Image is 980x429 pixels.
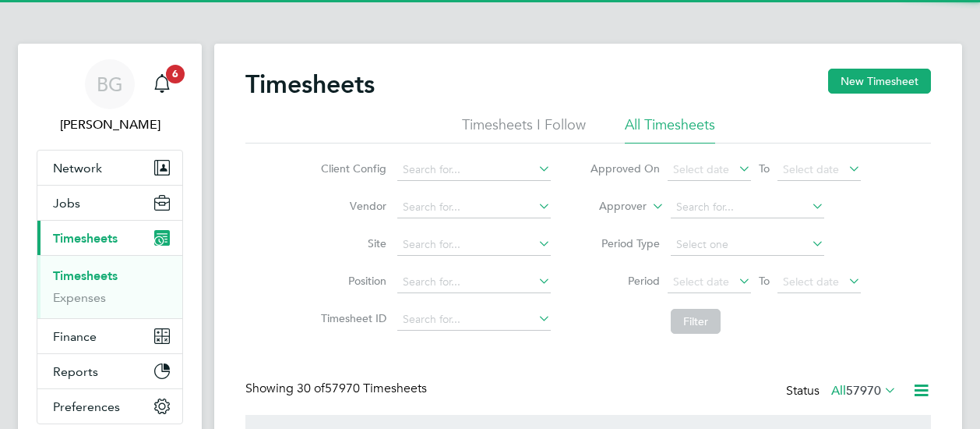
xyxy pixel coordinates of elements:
div: Status [786,381,900,402]
input: Search for... [397,197,551,218]
input: Search for... [671,197,824,218]
label: Approver [576,199,647,214]
a: Timesheets [53,268,118,283]
span: Select date [673,162,729,176]
label: Approved On [590,161,660,175]
span: 6 [166,65,185,83]
span: 30 of [297,381,325,396]
span: To [754,158,774,179]
span: Select date [673,275,729,289]
label: Timesheet ID [316,311,386,325]
div: Showing [245,381,430,397]
span: Finance [53,329,97,344]
span: Preferences [53,399,120,414]
span: Select date [783,162,839,176]
a: 6 [146,59,178,109]
h2: Timesheets [245,69,375,100]
button: Finance [37,319,182,353]
span: BG [97,74,123,94]
button: New Timesheet [828,69,931,94]
span: 57970 Timesheets [297,381,427,396]
input: Search for... [397,234,551,256]
span: 57970 [846,383,881,399]
button: Reports [37,354,182,388]
label: Position [316,274,386,288]
button: Timesheets [37,221,182,255]
span: To [754,271,774,291]
span: Jobs [53,196,80,211]
label: Client Config [316,161,386,175]
input: Select one [671,234,824,256]
a: Expenses [53,290,106,305]
div: Timesheets [37,255,182,318]
input: Search for... [397,309,551,331]
button: Filter [671,309,721,334]
span: Reports [53,364,98,379]
label: Vendor [316,199,386,213]
label: All [831,383,897,399]
input: Search for... [397,271,551,293]
span: Network [53,161,102,175]
button: Network [37,151,182,185]
span: Timesheets [53,231,118,246]
li: Timesheets I Follow [462,115,586,144]
label: Period [590,274,660,288]
li: All Timesheets [625,115,715,144]
button: Jobs [37,186,182,220]
label: Site [316,236,386,250]
button: Preferences [37,389,182,424]
a: BG[PERSON_NAME] [37,59,183,134]
span: Bradley George [37,115,183,134]
span: Select date [783,275,839,289]
input: Search for... [397,159,551,181]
